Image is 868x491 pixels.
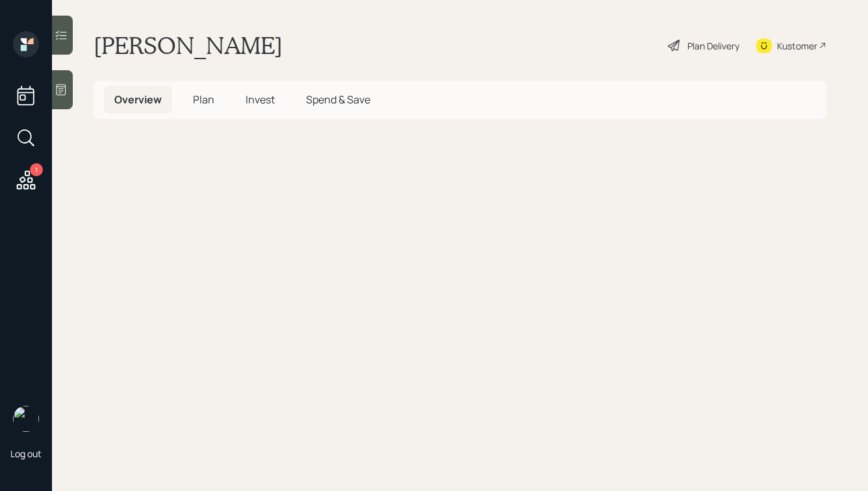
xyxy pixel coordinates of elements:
[777,39,817,53] div: Kustomer
[94,31,283,60] h1: [PERSON_NAME]
[246,92,275,107] span: Invest
[306,92,370,107] span: Spend & Save
[114,92,162,107] span: Overview
[193,92,214,107] span: Plan
[13,406,39,432] img: hunter_neumayer.jpg
[30,163,43,176] div: 1
[10,447,42,460] div: Log out
[687,39,739,53] div: Plan Delivery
